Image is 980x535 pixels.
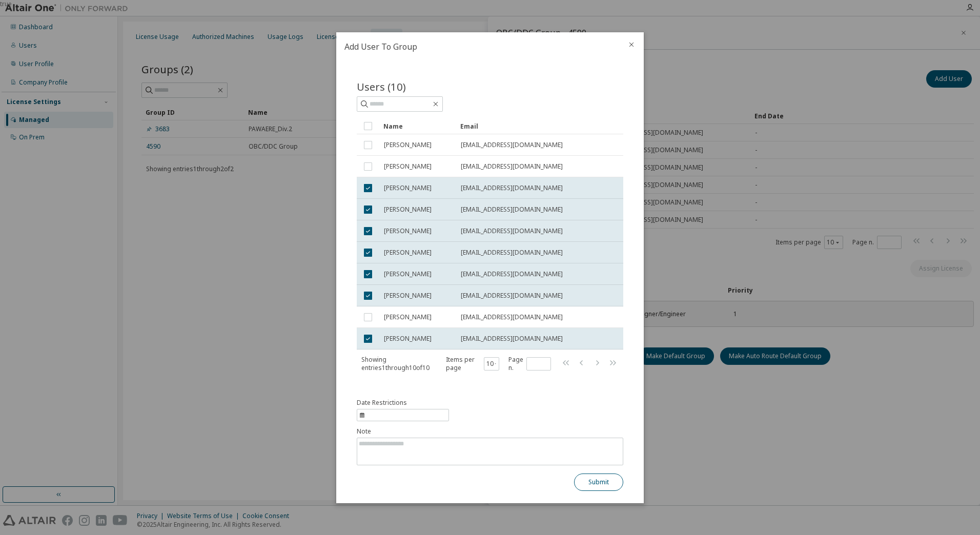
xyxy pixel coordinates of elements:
[461,227,563,235] span: [EMAIL_ADDRESS][DOMAIN_NAME]
[574,474,623,491] button: Submit
[384,335,432,343] span: [PERSON_NAME]
[461,162,563,171] span: [EMAIL_ADDRESS][DOMAIN_NAME]
[461,335,563,343] span: [EMAIL_ADDRESS][DOMAIN_NAME]
[357,79,406,94] span: Users (10)
[361,355,430,372] span: Showing entries 1 through 10 of 10
[486,360,497,368] button: 10
[461,270,563,278] span: [EMAIL_ADDRESS][DOMAIN_NAME]
[508,356,551,372] span: Page n.
[461,249,563,257] span: [EMAIL_ADDRESS][DOMAIN_NAME]
[384,141,432,149] span: [PERSON_NAME]
[460,118,606,134] div: Email
[384,162,432,171] span: [PERSON_NAME]
[461,184,563,192] span: [EMAIL_ADDRESS][DOMAIN_NAME]
[357,399,407,407] span: Date Restrictions
[461,141,563,149] span: [EMAIL_ADDRESS][DOMAIN_NAME]
[384,184,432,192] span: [PERSON_NAME]
[384,313,432,321] span: [PERSON_NAME]
[336,32,619,61] h2: Add User To Group
[627,40,636,49] button: close
[384,270,432,278] span: [PERSON_NAME]
[461,292,563,300] span: [EMAIL_ADDRESS][DOMAIN_NAME]
[384,205,432,214] span: [PERSON_NAME]
[384,292,432,300] span: [PERSON_NAME]
[384,249,432,257] span: [PERSON_NAME]
[383,118,452,134] div: Name
[384,227,432,235] span: [PERSON_NAME]
[357,399,449,421] button: information
[446,356,499,372] span: Items per page
[461,313,563,321] span: [EMAIL_ADDRESS][DOMAIN_NAME]
[461,205,563,214] span: [EMAIL_ADDRESS][DOMAIN_NAME]
[357,427,623,436] label: Note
